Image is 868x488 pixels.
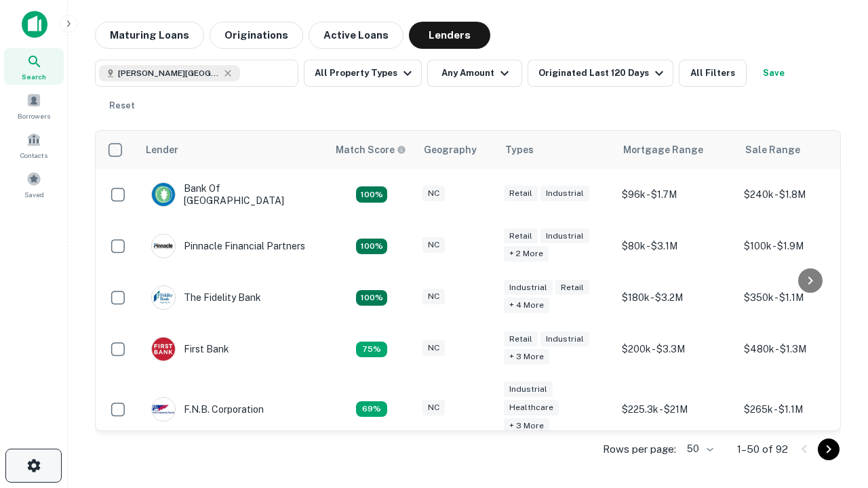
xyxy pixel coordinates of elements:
[151,234,305,258] div: Pinnacle Financial Partners
[603,441,676,457] p: Rows per page:
[737,169,859,220] td: $240k - $1.8M
[737,375,859,443] td: $265k - $1.1M
[4,48,64,85] a: Search
[336,142,406,157] div: Capitalize uses an advanced AI algorithm to match your search with the best lender. The match sco...
[336,142,403,157] h6: Match Score
[623,142,703,158] div: Mortgage Range
[555,280,589,296] div: Retail
[615,323,737,375] td: $200k - $3.3M
[504,349,549,365] div: + 3 more
[615,131,737,169] th: Mortgage Range
[615,169,737,220] td: $96k - $1.7M
[615,272,737,323] td: $180k - $3.2M
[504,331,538,347] div: Retail
[745,142,800,158] div: Sale Range
[737,441,788,457] p: 1–50 of 92
[328,131,416,169] th: Capitalize uses an advanced AI algorithm to match your search with the best lender. The match sco...
[540,228,589,244] div: Industrial
[422,340,445,356] div: NC
[356,239,387,255] div: Matching Properties: 31, hasApolloMatch: undefined
[356,186,387,203] div: Matching Properties: 18, hasApolloMatch: undefined
[504,298,549,313] div: + 4 more
[422,237,445,253] div: NC
[538,65,667,81] div: Originated Last 120 Days
[504,228,538,244] div: Retail
[138,131,328,169] th: Lender
[422,400,445,415] div: NC
[422,186,445,201] div: NC
[151,397,264,422] div: F.n.b. Corporation
[679,60,747,87] button: All Filters
[497,131,615,169] th: Types
[4,87,64,124] a: Borrowers
[540,331,589,347] div: Industrial
[800,380,868,445] iframe: Chat Widget
[100,92,144,119] button: Reset
[752,60,795,87] button: Save your search to get updates of matches that match your search criteria.
[504,246,549,262] div: + 2 more
[504,382,553,397] div: Industrial
[151,285,261,310] div: The Fidelity Bank
[504,400,559,415] div: Healthcare
[422,289,445,304] div: NC
[309,22,403,49] button: Active Loans
[95,22,204,49] button: Maturing Loans
[152,398,175,421] img: picture
[424,142,477,158] div: Geography
[615,220,737,272] td: $80k - $3.1M
[22,71,46,82] span: Search
[737,131,859,169] th: Sale Range
[4,127,64,163] a: Contacts
[152,235,175,258] img: picture
[528,60,673,87] button: Originated Last 120 Days
[416,131,497,169] th: Geography
[682,439,715,459] div: 50
[737,323,859,375] td: $480k - $1.3M
[18,110,50,121] span: Borrowers
[304,60,422,87] button: All Property Types
[737,220,859,272] td: $100k - $1.9M
[151,182,314,207] div: Bank Of [GEOGRAPHIC_DATA]
[818,439,840,460] button: Go to next page
[20,150,47,161] span: Contacts
[152,286,175,309] img: picture
[146,142,178,158] div: Lender
[118,67,220,79] span: [PERSON_NAME][GEOGRAPHIC_DATA], [GEOGRAPHIC_DATA]
[151,337,229,361] div: First Bank
[504,280,553,296] div: Industrial
[504,418,549,434] div: + 3 more
[409,22,490,49] button: Lenders
[152,183,175,206] img: picture
[427,60,522,87] button: Any Amount
[152,338,175,361] img: picture
[540,186,589,201] div: Industrial
[210,22,303,49] button: Originations
[4,166,64,203] a: Saved
[24,189,44,200] span: Saved
[615,375,737,443] td: $225.3k - $21M
[505,142,534,158] div: Types
[504,186,538,201] div: Retail
[737,272,859,323] td: $350k - $1.1M
[22,11,47,38] img: capitalize-icon.png
[356,401,387,418] div: Matching Properties: 12, hasApolloMatch: undefined
[356,342,387,358] div: Matching Properties: 13, hasApolloMatch: undefined
[356,290,387,306] div: Matching Properties: 25, hasApolloMatch: undefined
